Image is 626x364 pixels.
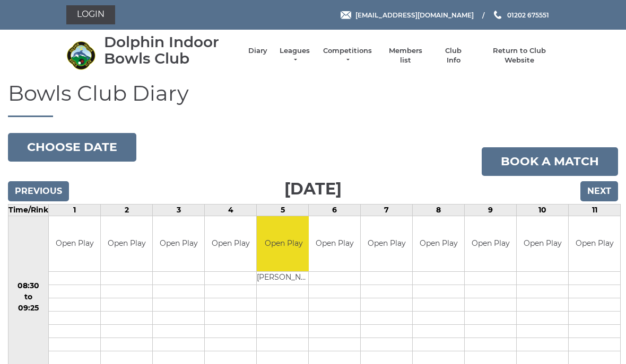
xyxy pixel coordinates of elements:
button: Choose date [8,133,136,162]
td: 8 [413,204,465,216]
td: Open Play [361,216,412,272]
a: Login [66,5,115,24]
a: Email [EMAIL_ADDRESS][DOMAIN_NAME] [341,10,474,20]
td: Open Play [49,216,100,272]
td: Open Play [517,216,568,272]
img: Email [341,11,351,19]
td: Time/Rink [8,204,49,216]
td: Open Play [465,216,516,272]
td: 2 [101,204,153,216]
td: 5 [257,204,309,216]
a: Leagues [278,46,311,65]
input: Next [580,181,618,201]
div: Dolphin Indoor Bowls Club [104,34,238,67]
td: 10 [517,204,569,216]
a: Phone us 01202 675551 [492,10,549,20]
span: [EMAIL_ADDRESS][DOMAIN_NAME] [355,11,474,19]
td: 3 [153,204,205,216]
td: 7 [361,204,413,216]
td: 1 [49,204,101,216]
td: Open Play [309,216,360,272]
input: Previous [8,181,69,201]
img: Phone us [494,11,501,19]
img: Dolphin Indoor Bowls Club [66,41,95,70]
td: 6 [309,204,361,216]
a: Book a match [482,147,618,176]
td: [PERSON_NAME] [257,272,310,285]
a: Diary [248,46,267,56]
a: Club Info [438,46,469,65]
td: Open Play [413,216,464,272]
td: 4 [205,204,257,216]
td: Open Play [205,216,256,272]
a: Competitions [322,46,373,65]
td: Open Play [569,216,620,272]
h1: Bowls Club Diary [8,82,618,117]
a: Return to Club Website [480,46,560,65]
td: Open Play [153,216,204,272]
td: 11 [569,204,621,216]
span: 01202 675551 [507,11,549,19]
td: Open Play [257,216,310,272]
td: 9 [465,204,517,216]
td: Open Play [101,216,152,272]
a: Members list [383,46,427,65]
